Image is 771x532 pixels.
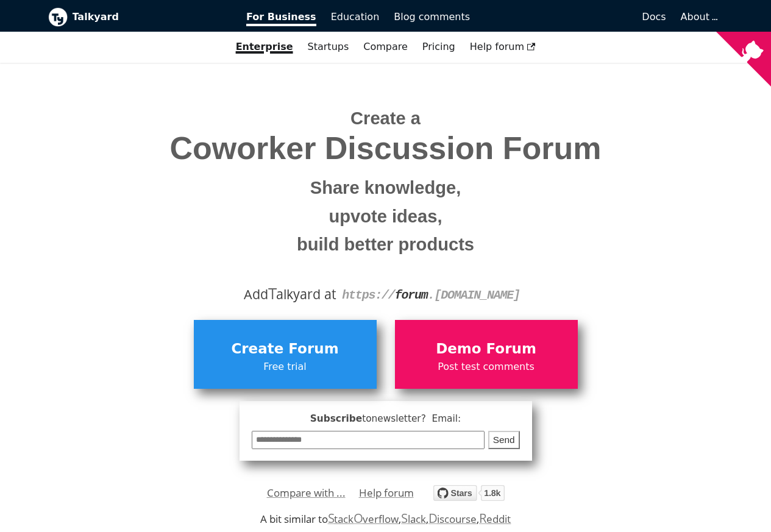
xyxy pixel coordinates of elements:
a: Startups [300,37,357,57]
a: Enterprise [229,37,300,57]
span: to newsletter ? Email: [362,413,461,424]
a: Education [324,7,387,27]
span: Free trial [200,359,371,375]
a: For Business [239,7,324,27]
strong: forum [395,288,428,302]
span: For Business [246,11,316,26]
span: Docs [642,11,666,23]
a: Demo ForumPost test comments [395,320,578,388]
small: Share knowledge, [57,174,714,202]
span: T [268,282,277,304]
a: Compare [363,41,408,52]
a: Blog comments [386,7,477,27]
a: Help forum [359,484,414,502]
span: Blog comments [394,11,470,23]
span: Post test comments [401,359,572,375]
b: Talkyard [73,9,230,25]
a: Slack [401,512,425,526]
a: Docs [477,7,673,27]
a: Discourse [428,512,477,526]
img: talkyard.svg [433,485,505,501]
span: Coworker Discussion Forum [57,131,714,166]
a: Pricing [415,37,463,57]
a: About [681,11,716,23]
a: Help forum [463,37,543,57]
span: Subscribe [252,411,520,427]
a: Compare with ... [267,484,346,502]
span: S [328,509,335,527]
span: Education [331,11,380,23]
span: Create a [350,108,421,128]
span: Create Forum [200,338,371,361]
span: S [401,509,408,527]
small: build better products [57,230,714,259]
a: Reddit [479,512,511,526]
code: https:// . [DOMAIN_NAME] [342,288,520,302]
img: Talkyard logo [48,7,68,27]
button: Send [488,431,520,450]
a: StackOverflow [328,512,399,526]
span: Demo Forum [401,338,572,361]
a: Star debiki/talkyard on GitHub [433,487,505,505]
a: Talkyard logoTalkyard [48,7,230,27]
span: R [479,509,487,527]
small: upvote ideas, [57,202,714,231]
div: Add alkyard at [57,284,714,305]
span: Help forum [470,41,536,52]
a: Create ForumFree trial [194,320,377,388]
span: O [354,509,363,527]
span: D [428,509,438,527]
